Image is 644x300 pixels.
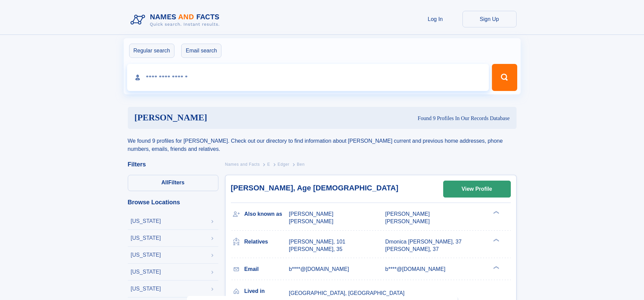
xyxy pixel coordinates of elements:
div: [US_STATE] [131,252,161,258]
div: [US_STATE] [131,286,161,292]
a: [PERSON_NAME], 35 [289,246,342,253]
span: [PERSON_NAME] [385,211,430,217]
div: Browse Locations [128,199,218,205]
div: View Profile [461,181,492,197]
div: ❯ [492,238,500,242]
div: We found 9 profiles for [PERSON_NAME]. Check out our directory to find information about [PERSON_... [128,129,517,153]
div: [US_STATE] [131,269,161,275]
h3: Lived in [244,285,289,297]
div: ❯ [492,265,500,270]
label: Filters [128,175,218,191]
div: Filters [128,161,218,167]
span: Edger [278,162,289,167]
div: Found 9 Profiles In Our Records Database [312,115,509,122]
span: E [267,162,270,167]
a: [PERSON_NAME], Age [DEMOGRAPHIC_DATA] [231,184,399,192]
a: [PERSON_NAME], 101 [289,238,345,246]
span: Ben [297,162,305,167]
span: [GEOGRAPHIC_DATA], [GEOGRAPHIC_DATA] [289,290,405,296]
a: Log In [408,11,462,27]
label: Regular search [129,44,175,58]
input: search input [127,64,489,91]
a: Dmonica [PERSON_NAME], 37 [385,238,462,246]
div: [US_STATE] [131,218,161,224]
span: [PERSON_NAME] [289,218,334,224]
a: E [267,160,270,168]
span: [PERSON_NAME] [385,218,430,224]
span: [PERSON_NAME] [289,211,334,217]
a: Edger [278,160,289,168]
h3: Relatives [244,236,289,248]
label: Email search [181,44,221,58]
h1: [PERSON_NAME] [135,114,313,122]
h3: Email [244,263,289,275]
div: [US_STATE] [131,235,161,241]
a: View Profile [444,181,510,197]
span: All [161,180,168,185]
h3: Also known as [244,208,289,220]
a: Sign Up [462,11,517,27]
button: Search Button [492,64,517,91]
a: [PERSON_NAME], 37 [385,246,439,253]
div: ❯ [492,210,500,215]
img: Logo Names and Facts [128,11,225,29]
a: Names and Facts [225,160,260,168]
